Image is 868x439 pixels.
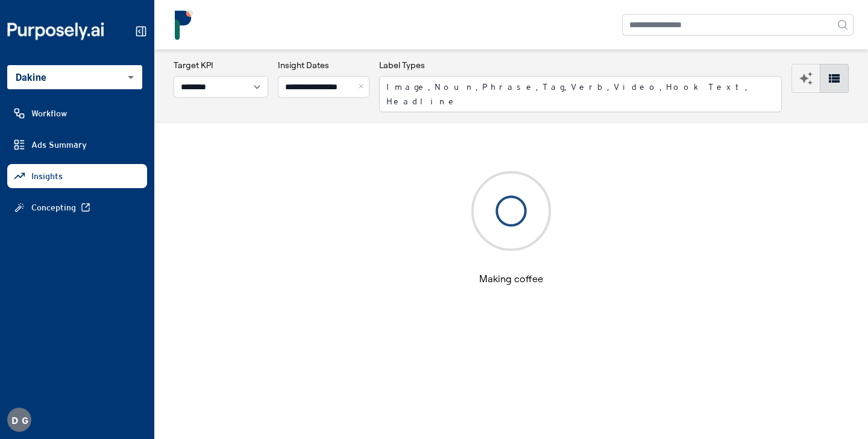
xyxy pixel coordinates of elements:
span: Insights [31,170,63,182]
span: Concepting [31,201,76,213]
div: Dakine [7,65,142,89]
a: Ads Summary [7,133,147,157]
span: Ads Summary [31,139,87,151]
a: Concepting [7,195,147,219]
button: Close [356,76,370,98]
button: Image, Noun, Phrase, Tag, Verb, Video, Hook Text, Headline [379,76,782,112]
img: logo [169,10,199,40]
button: DG [7,408,31,432]
a: Insights [7,164,147,188]
div: D G [7,408,31,432]
h3: Insight Dates [278,59,369,71]
h3: Target KPI [174,59,268,71]
a: Workflow [7,101,147,125]
span: Workflow [31,107,67,119]
h3: Label Types [379,59,782,71]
